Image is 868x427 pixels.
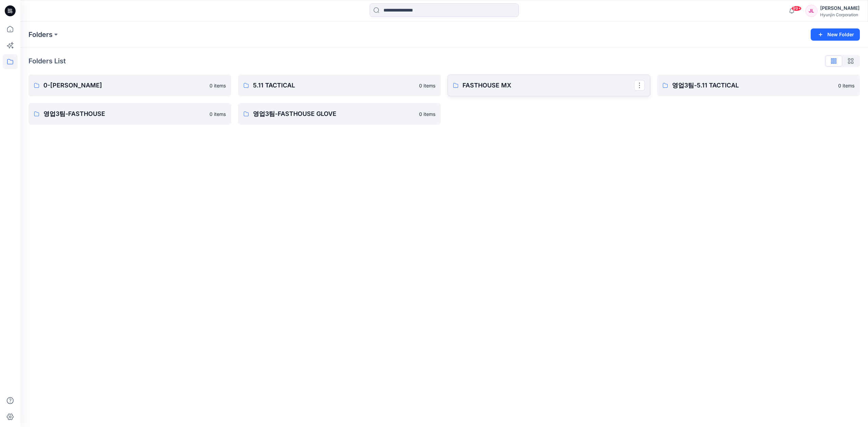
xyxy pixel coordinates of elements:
p: Folders List [28,56,66,66]
p: 0 items [838,82,854,89]
button: New Folder [811,28,860,41]
p: 영업3팀-5.11 TACTICAL [672,81,834,90]
a: 영업3팀-FASTHOUSE GLOVE0 items [238,103,441,125]
div: [PERSON_NAME] [820,4,860,12]
a: 0-[PERSON_NAME]0 items [28,75,231,96]
span: 99+ [791,6,802,11]
a: 5.11 TACTICAL0 items [238,75,441,96]
a: FASTHOUSE MX [448,75,650,96]
p: 0 items [419,110,435,118]
p: 0-[PERSON_NAME] [43,81,205,90]
div: Hyunjin Corporation [820,12,860,17]
p: 0 items [210,110,226,118]
p: 영업3팀-FASTHOUSE [43,109,205,119]
a: 영업3팀-5.11 TACTICAL0 items [657,75,860,96]
a: 영업3팀-FASTHOUSE0 items [28,103,231,125]
p: 0 items [419,82,435,89]
p: 5.11 TACTICAL [253,81,415,90]
p: 영업3팀-FASTHOUSE GLOVE [253,109,415,119]
p: FASTHOUSE MX [462,81,634,90]
a: Folders [28,30,53,39]
p: 0 items [210,82,226,89]
div: JL [805,5,817,17]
